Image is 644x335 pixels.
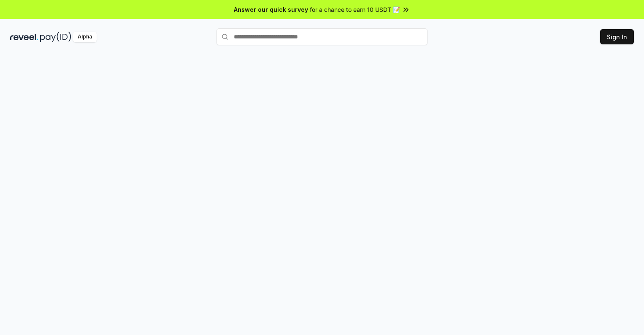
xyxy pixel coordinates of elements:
[10,32,38,42] img: reveel_dark
[234,5,308,14] span: Answer our quick survey
[73,32,97,42] div: Alpha
[40,32,71,42] img: pay_id
[310,5,400,14] span: for a chance to earn 10 USDT 📝
[600,29,634,44] button: Sign In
